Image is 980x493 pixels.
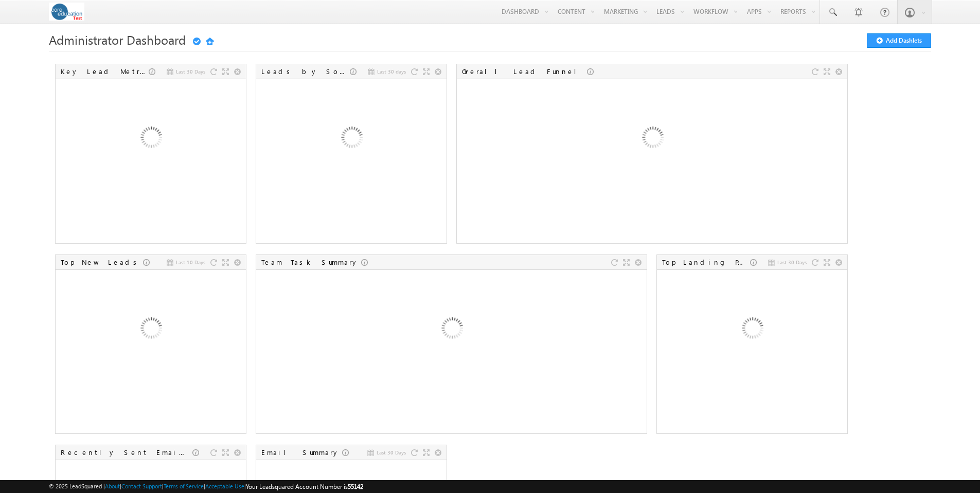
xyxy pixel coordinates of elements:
[105,483,120,489] a: About
[95,275,206,385] img: Loading...
[697,275,807,385] img: Loading...
[205,483,244,489] a: Acceptable Use
[49,482,363,491] span: © 2025 LeadSquared | | | | |
[867,33,931,48] button: Add Dashlets
[261,448,342,457] div: Email Summary
[261,258,361,267] div: Team Task Summary
[246,483,363,490] span: Your Leadsquared Account Number is
[662,258,750,267] div: Top Landing Pages
[348,483,363,490] span: 55142
[462,67,587,76] div: Overall Lead Funnel
[49,3,84,21] img: Custom Logo
[597,84,707,194] img: Loading...
[95,84,206,194] img: Loading...
[396,275,507,385] img: Loading...
[61,258,143,267] div: Top New Leads
[49,31,186,48] span: Administrator Dashboard
[176,67,205,76] span: Last 30 Days
[777,258,807,267] span: Last 30 Days
[296,84,406,194] img: Loading...
[61,448,192,457] div: Recently Sent Email Campaigns
[164,483,204,489] a: Terms of Service
[121,483,162,489] a: Contact Support
[261,67,350,76] div: Leads by Sources
[377,67,406,76] span: Last 30 days
[176,258,205,267] span: Last 10 Days
[61,67,149,76] div: Key Lead Metrics
[377,448,406,457] span: Last 30 Days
